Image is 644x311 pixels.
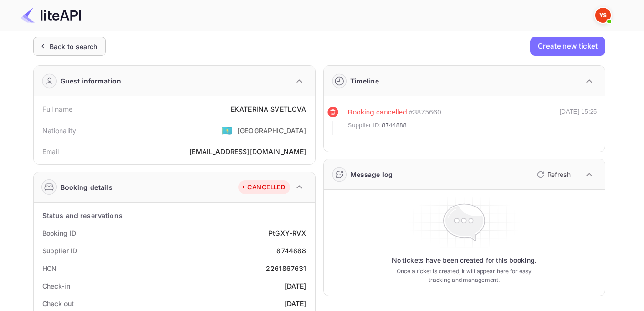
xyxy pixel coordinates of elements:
[382,121,407,130] span: 8744888
[50,41,98,52] div: Back to search
[285,281,307,291] div: [DATE]
[222,122,233,139] span: United States
[409,107,441,118] div: # 3875660
[42,104,72,114] div: Full name
[42,263,57,273] div: HCN
[595,8,611,23] img: Yandex Support
[42,299,74,309] div: Check out
[266,263,307,273] div: 2261867631
[389,267,540,284] p: Once a ticket is created, it will appear here for easy tracking and management.
[42,210,123,220] div: Status and reservations
[547,169,571,179] p: Refresh
[531,167,574,182] button: Refresh
[42,146,59,156] div: Email
[61,182,112,192] div: Booking details
[530,37,605,56] button: Create new ticket
[61,76,122,86] div: Guest information
[42,228,76,238] div: Booking ID
[285,299,307,309] div: [DATE]
[276,246,306,256] div: 8744888
[231,104,307,114] div: EKATERINA SVETLOVA
[350,169,393,179] div: Message log
[348,107,407,118] div: Booking cancelled
[241,183,285,192] div: CANCELLED
[21,8,81,23] img: LiteAPI Logo
[42,246,77,256] div: Supplier ID
[350,76,379,86] div: Timeline
[348,121,381,130] span: Supplier ID:
[189,146,306,156] div: [EMAIL_ADDRESS][DOMAIN_NAME]
[392,256,537,265] p: No tickets have been created for this booking.
[42,125,77,135] div: Nationality
[268,228,306,238] div: PtGXY-RVX
[237,125,307,135] div: [GEOGRAPHIC_DATA]
[42,281,70,291] div: Check-in
[560,107,597,135] div: [DATE] 15:25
